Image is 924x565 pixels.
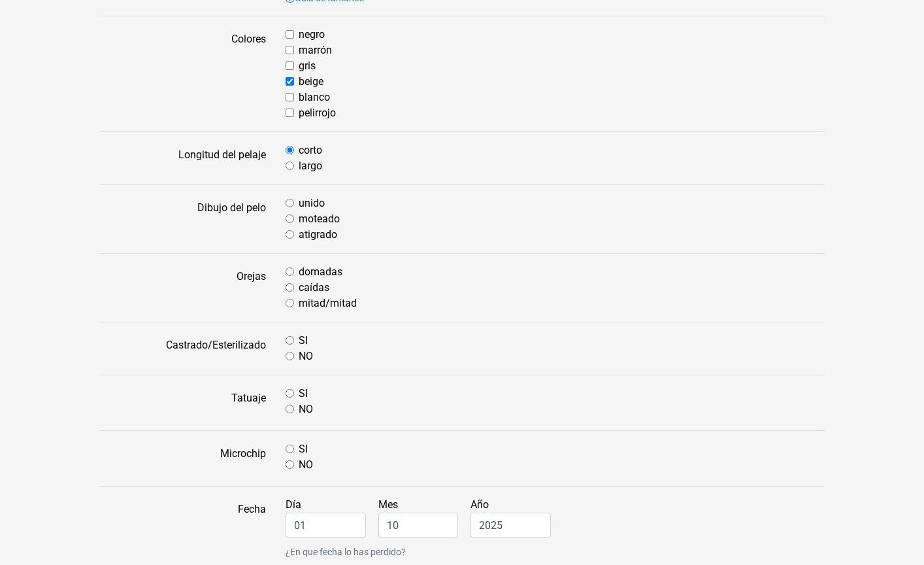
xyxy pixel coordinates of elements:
label: Tatuaje [90,386,276,420]
label: Microchip [90,441,276,475]
input: NO [286,405,294,413]
label: unido [299,196,325,211]
label: NO [299,402,313,417]
label: beige [299,74,323,90]
input: NO [286,460,294,469]
input: SI [286,336,294,345]
label: Orejas [90,264,276,311]
label: SI [299,386,308,402]
input: SI [286,389,294,398]
label: domadas [299,264,342,280]
label: marrón [299,43,332,58]
input: SI [286,445,294,453]
label: SI [299,441,308,457]
label: Año [470,497,561,538]
label: NO [299,349,313,364]
input: Día [286,513,366,538]
label: largo [299,158,322,174]
label: corto [299,143,322,158]
label: Dibujo del pelo [90,196,276,243]
label: NO [299,457,313,473]
input: caídas [286,283,294,292]
label: negro [299,27,325,43]
label: SI [299,333,308,349]
label: atigrado [299,227,337,243]
label: pelirrojo [299,105,336,121]
label: moteado [299,211,340,227]
input: moteado [286,214,294,223]
label: Mes [378,497,469,538]
label: mitad/mitad [299,296,357,311]
input: unido [286,199,294,207]
small: ¿En que fecha lo has perdido? [286,545,825,559]
label: Castrado/Esterilizado [90,333,276,364]
label: Colores [90,27,276,121]
input: corto [286,146,294,154]
label: Día [286,497,376,538]
label: gris [299,58,316,74]
input: atigrado [286,230,294,239]
input: domadas [286,267,294,276]
label: blanco [299,90,330,105]
input: Mes [378,513,459,538]
input: Año [470,513,551,538]
label: Fecha [90,497,276,559]
input: NO [286,352,294,360]
input: mitad/mitad [286,299,294,307]
label: caídas [299,280,329,296]
input: largo [286,162,294,170]
label: Longitud del pelaje [90,143,276,174]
